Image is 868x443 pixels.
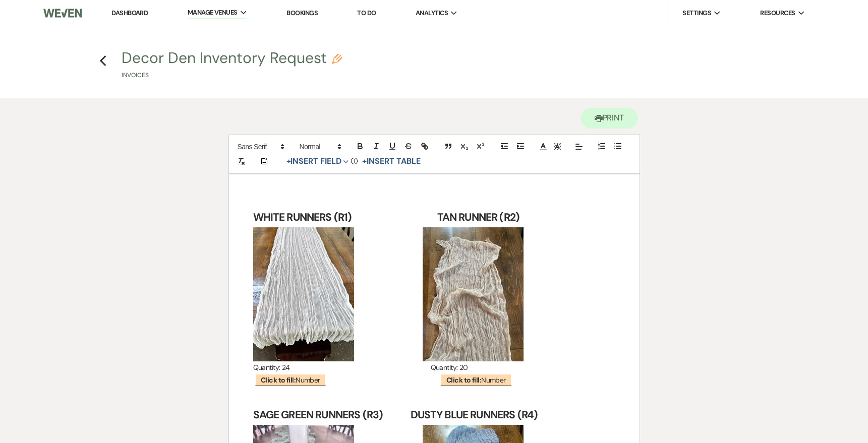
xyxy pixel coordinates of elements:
[43,3,82,24] img: Weven Logo
[295,141,344,153] span: Header Formats
[188,8,238,18] span: Manage Venues
[581,108,639,129] button: Print
[253,408,383,422] strong: SAGE GREEN RUNNERS (R3)
[357,9,376,17] a: To Do
[536,141,550,153] span: Text Color
[572,141,586,153] span: Alignment
[682,8,711,18] span: Settings
[416,8,448,18] span: Analytics
[253,361,615,374] p: Quantity: 24 Quantity: 20
[550,141,564,153] span: Text Background Color
[122,71,342,80] p: Invoices
[286,9,318,17] a: Bookings
[253,227,354,361] img: 0E27E6B9-49C1-4B0A-9208-4AC273D2848D.jpeg
[437,210,519,224] strong: TAN RUNNER (R2)
[253,210,352,224] strong: WHITE RUNNERS (R1)
[760,8,795,18] span: Resources
[111,9,148,17] a: Dashboard
[255,373,326,386] span: Number
[423,227,524,361] img: IMG_5759.jpg
[362,157,367,165] span: +
[283,155,353,167] button: Insert Field
[359,155,424,167] button: +Insert Table
[261,375,296,385] b: Click to fill:
[122,50,342,80] button: Decor Den Inventory RequestInvoices
[446,375,481,385] b: Click to fill:
[411,408,538,422] strong: DUSTY BLUE RUNNERS (R4)
[286,157,291,165] span: +
[440,373,512,386] span: Number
